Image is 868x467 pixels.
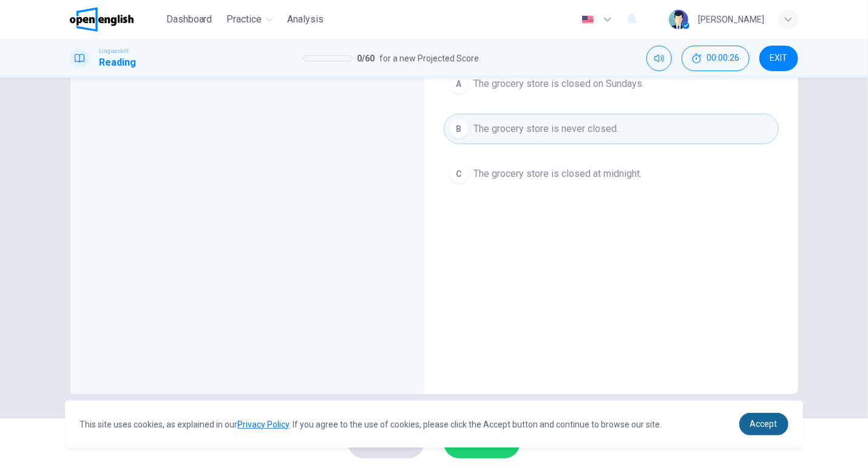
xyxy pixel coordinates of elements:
[473,167,642,181] span: The grocery store is closed at midnight.
[580,15,595,24] img: en
[682,46,750,71] button: 00:00:26
[99,55,136,70] h1: Reading
[444,69,779,99] button: AThe grocery store is closed on Sundays.
[669,10,688,29] img: Profile picture
[65,401,803,448] div: cookieconsent
[80,420,662,429] span: This site uses cookies, as explained in our . If you agree to the use of cookies, please click th...
[473,122,619,136] span: The grocery store is never closed.
[161,9,217,30] button: Dashboard
[99,47,129,55] span: Linguaskill
[227,12,262,27] span: Practice
[444,114,779,144] button: BThe grocery store is never closed.
[70,7,134,32] img: OpenEnglish logo
[237,420,289,429] a: Privacy Policy
[70,7,161,32] a: OpenEnglish logo
[707,54,739,63] span: 00:00:26
[646,46,672,71] div: Mute
[739,413,788,435] a: dismiss cookie message
[750,419,778,429] span: Accept
[379,51,479,66] span: for a new Projected Score
[473,77,644,91] span: The grocery store is closed on Sundays.
[770,54,788,63] span: EXIT
[759,46,798,71] button: EXIT
[283,9,329,30] button: Analysis
[444,159,779,189] button: CThe grocery store is closed at midnight.
[698,12,764,27] div: [PERSON_NAME]
[222,9,278,30] button: Practice
[449,119,469,139] div: B
[449,74,469,94] div: A
[449,164,469,184] div: C
[357,51,375,66] span: 0 / 60
[166,12,212,27] span: Dashboard
[682,46,750,71] div: Hide
[288,12,324,27] span: Analysis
